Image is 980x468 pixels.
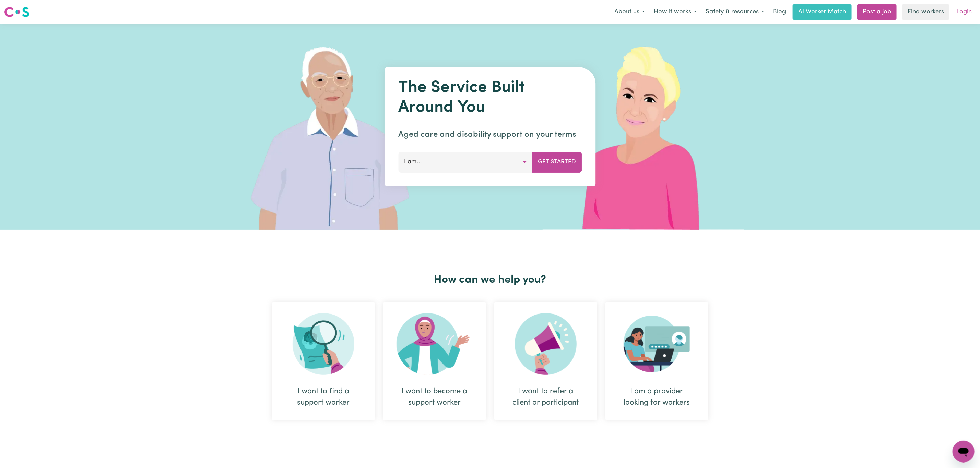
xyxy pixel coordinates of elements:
[272,302,375,420] div: I want to find a support worker
[605,302,708,420] div: I am a provider looking for workers
[268,273,712,286] h2: How can we help you?
[4,6,29,18] img: Careseekers logo
[769,4,790,20] a: Blog
[4,4,29,20] a: Careseekers logo
[398,152,532,172] button: I am...
[397,313,473,375] img: Become Worker
[398,128,582,141] p: Aged care and disability support on your terms
[532,152,582,172] button: Get Started
[649,5,701,19] button: How it works
[793,4,852,20] a: AI Worker Match
[953,441,975,463] iframe: Button to launch messaging window, conversation in progress
[610,5,649,19] button: About us
[293,313,354,375] img: Search
[511,386,581,408] div: I want to refer a client or participant
[494,302,597,420] div: I want to refer a client or participant
[902,4,949,20] a: Find workers
[952,4,976,20] a: Login
[515,313,577,375] img: Refer
[398,78,582,118] h1: The Service Built Around You
[288,386,358,408] div: I want to find a support worker
[857,4,897,20] a: Post a job
[400,386,470,408] div: I want to become a support worker
[383,302,486,420] div: I want to become a support worker
[701,5,769,19] button: Safety & resources
[622,386,692,408] div: I am a provider looking for workers
[624,313,690,375] img: Provider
